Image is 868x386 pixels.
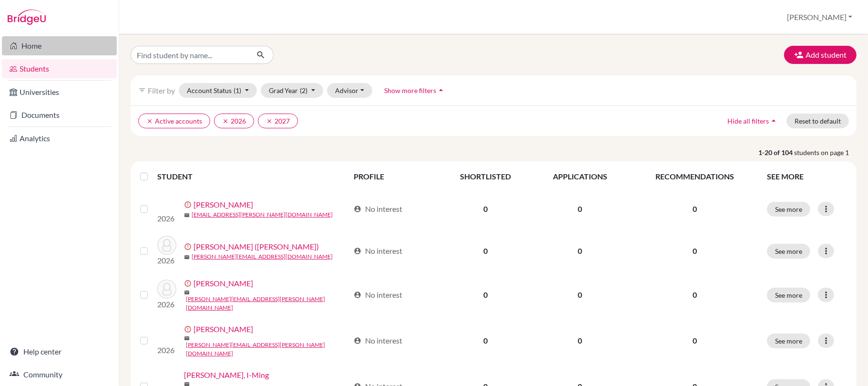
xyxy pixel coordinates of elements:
button: Reset to default [786,114,849,128]
button: Show more filtersarrow_drop_up [376,83,454,98]
td: 0 [439,318,531,364]
span: Hide all filters [727,117,769,125]
td: 0 [531,318,628,364]
span: Show more filters [384,86,436,94]
span: mail [184,335,190,341]
i: clear [146,118,153,125]
button: Grad Year(2) [261,83,324,98]
p: 2026 [157,255,176,266]
button: Hide all filtersarrow_drop_up [719,114,786,128]
th: STUDENT [157,165,348,188]
button: clear2027 [258,114,298,128]
a: [PERSON_NAME], I-Ming [184,369,269,381]
div: No interest [354,203,402,215]
th: SEE MORE [761,165,853,188]
button: Account Status(1) [179,83,257,98]
p: 0 [634,245,756,257]
span: error_outline [184,325,194,333]
td: 0 [439,230,531,272]
a: [PERSON_NAME][EMAIL_ADDRESS][PERSON_NAME][DOMAIN_NAME] [186,295,349,312]
th: SHORTLISTED [439,165,531,188]
img: CHANG, Hui-Yu [157,194,176,213]
button: Add student [784,46,857,64]
a: Universities [2,83,117,102]
p: 0 [634,203,756,215]
span: error_outline [184,201,194,209]
button: clear2026 [214,114,254,128]
i: arrow_drop_up [769,116,778,125]
button: See more [767,244,810,259]
button: See more [767,288,810,303]
th: RECOMMENDATIONS [628,165,761,188]
td: 0 [439,188,531,230]
img: CHEN, Chi-Chiao [157,280,176,299]
button: clearActive accounts [138,114,210,128]
p: 2026 [157,344,176,356]
i: arrow_drop_up [436,85,446,95]
p: 0 [634,289,756,301]
span: mail [184,212,190,218]
div: No interest [354,245,402,257]
span: account_circle [354,247,361,255]
a: [PERSON_NAME] [194,199,253,210]
span: mail [184,254,190,260]
div: No interest [354,335,402,346]
span: account_circle [354,337,361,344]
p: 0 [634,335,756,346]
span: account_circle [354,205,361,213]
span: (1) [234,86,241,94]
div: No interest [354,289,402,301]
span: error_outline [184,243,194,250]
span: account_circle [354,291,361,299]
th: APPLICATIONS [531,165,628,188]
img: Chen, Yi-En (Elaine) [157,236,176,255]
a: Documents [2,105,117,125]
th: PROFILE [348,165,439,188]
a: [PERSON_NAME][EMAIL_ADDRESS][PERSON_NAME][DOMAIN_NAME] [186,341,349,358]
a: [PERSON_NAME] ([PERSON_NAME]) [194,241,319,252]
a: [PERSON_NAME][EMAIL_ADDRESS][DOMAIN_NAME] [192,252,333,261]
button: See more [767,334,810,348]
button: [PERSON_NAME] [783,8,857,26]
p: 2026 [157,299,176,310]
span: error_outline [184,280,194,287]
button: See more [767,202,810,217]
td: 0 [439,272,531,318]
i: clear [222,118,229,125]
td: 0 [531,188,628,230]
a: [EMAIL_ADDRESS][PERSON_NAME][DOMAIN_NAME] [192,210,333,219]
a: Community [2,365,117,384]
input: Find student by name... [131,46,249,64]
span: mail [184,290,190,295]
td: 0 [531,272,628,318]
button: Advisor [327,83,372,98]
a: Home [2,36,117,55]
a: [PERSON_NAME] [194,278,253,289]
strong: 1-20 of 104 [758,147,794,157]
a: [PERSON_NAME] [194,323,253,335]
span: (2) [300,86,308,94]
img: Bridge-U [8,10,46,25]
a: Students [2,59,117,78]
span: Filter by [148,86,175,95]
img: CHEN, Chi-Wen [157,325,176,344]
a: Help center [2,342,117,361]
a: Analytics [2,129,117,148]
td: 0 [531,230,628,272]
span: students on page 1 [794,147,857,157]
i: clear [266,118,273,125]
p: 2026 [157,213,176,224]
i: filter_list [138,86,146,94]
